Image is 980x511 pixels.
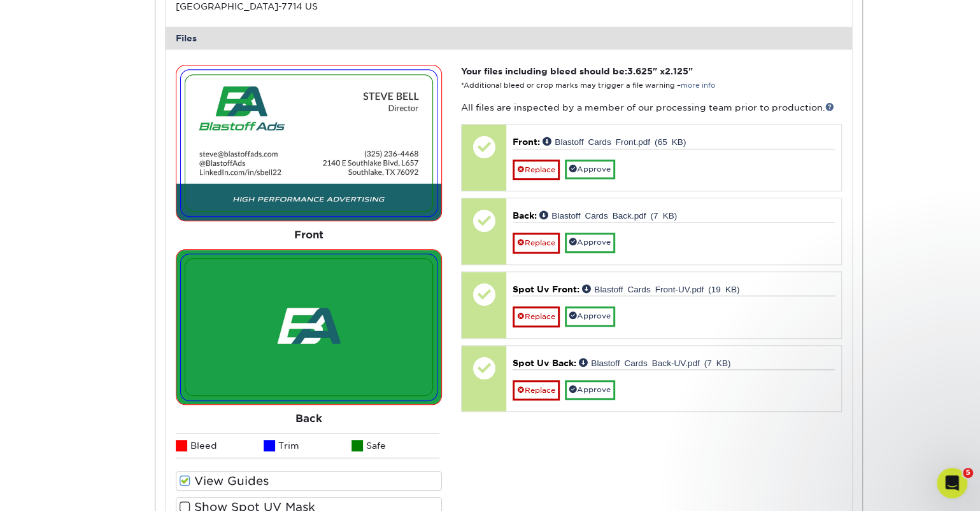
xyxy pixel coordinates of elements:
label: View Guides [176,471,442,491]
a: Replace [513,380,560,400]
a: Blastoff Cards Front-UV.pdf (19 KB) [582,284,739,293]
div: Back [176,405,442,433]
strong: Your files including bleed should be: " x " [461,66,693,76]
li: Bleed [176,433,264,458]
span: Front: [513,137,540,147]
a: Approve [565,233,615,252]
a: Approve [565,160,615,179]
a: Replace [513,160,560,180]
span: Back: [513,210,537,221]
span: 2.125 [665,66,688,76]
li: Trim [264,433,352,458]
a: Approve [565,306,615,326]
p: All files are inspected by a member of our processing team prior to production. [461,101,841,114]
span: Spot Uv Back: [513,358,576,368]
iframe: Intercom live chat [937,468,967,498]
a: Approve [565,380,615,400]
a: Blastoff Cards Front.pdf (65 KB) [543,137,686,146]
a: Replace [513,306,560,327]
li: Safe [352,433,439,458]
a: more info [681,81,715,90]
a: Blastoff Cards Back.pdf (7 KB) [539,210,677,219]
div: Front [176,221,442,249]
small: *Additional bleed or crop marks may trigger a file warning – [461,81,715,90]
span: 5 [963,468,973,478]
span: 3.625 [627,66,653,76]
div: Files [166,27,852,50]
a: Blastoff Cards Back-UV.pdf (7 KB) [579,358,730,367]
span: Spot Uv Front: [513,284,579,294]
a: Replace [513,233,560,253]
